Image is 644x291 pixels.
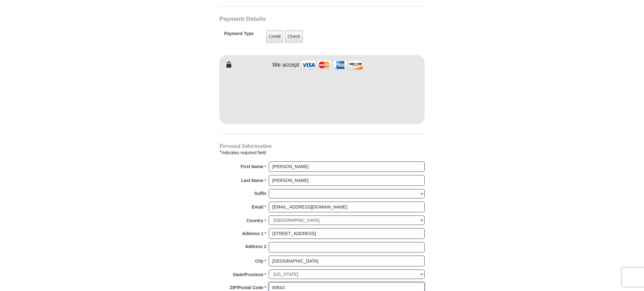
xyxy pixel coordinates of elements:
strong: Country [247,216,264,225]
img: credit cards accepted [301,58,364,72]
h4: We accept [272,62,299,69]
strong: State/Province [233,270,263,279]
h4: Personal Information [219,143,425,149]
strong: First Name [241,162,263,171]
strong: Address 1 [242,229,264,238]
strong: Last Name [241,176,264,185]
label: Check [285,30,303,43]
div: Indicates required field [219,149,425,157]
strong: Address 2 [245,242,266,251]
strong: Suffix [254,189,266,198]
label: Credit [266,30,283,43]
h5: Payment Type [224,31,254,39]
strong: Email [252,203,263,211]
strong: City [255,257,263,265]
h3: Payment Details [219,15,380,23]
